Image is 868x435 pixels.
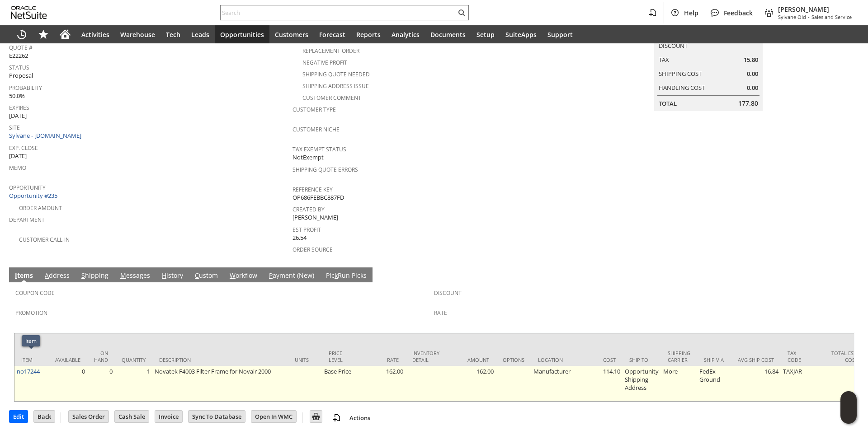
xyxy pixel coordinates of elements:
[79,271,111,281] a: Shipping
[659,84,705,92] a: Handling Cost
[659,99,677,108] a: Total
[453,356,489,363] div: Amount
[425,25,471,43] a: Documents
[160,271,185,281] a: History
[322,366,356,401] td: Base Price
[778,14,806,20] span: Sylvane Old
[531,366,573,401] td: Manufacturer
[302,82,369,90] a: Shipping Address Issue
[684,9,698,17] span: Help
[542,25,578,43] a: Support
[11,25,33,43] a: Recent Records
[152,366,288,401] td: Novatek F4003 Filter Frame for Novair 2000
[54,25,76,43] a: Home
[329,350,349,363] div: Price Level
[69,411,108,422] input: Sales Order
[34,411,55,422] input: Back
[302,70,370,78] a: Shipping Quote Needed
[319,30,345,39] span: Forecast
[456,7,467,18] svg: Search
[195,271,199,280] span: C
[9,216,45,224] a: Department
[747,84,758,92] span: 0.00
[230,271,236,280] span: W
[269,271,273,280] span: P
[13,271,35,281] a: Items
[538,356,566,363] div: Location
[38,29,49,40] svg: Shortcuts
[189,411,245,422] input: Sync To Database
[811,14,852,20] span: Sales and Service
[476,30,495,39] span: Setup
[45,271,49,280] span: A
[15,289,55,297] a: Coupon Code
[292,213,338,222] span: [PERSON_NAME]
[335,271,338,280] span: k
[659,56,669,64] a: Tax
[87,366,115,401] td: 0
[392,30,420,39] span: Analytics
[19,204,62,212] a: Order Amount
[697,366,731,401] td: FedEx Ground
[623,366,661,401] td: Opportunity Shipping Address
[81,30,109,39] span: Activities
[744,56,758,64] span: 15.80
[292,145,346,153] a: Tax Exempt Status
[788,350,808,363] div: Tax Code
[292,166,358,173] a: Shipping Quote Errors
[843,269,854,280] a: Unrolled view on
[9,112,27,120] span: [DATE]
[738,356,774,363] div: Avg Ship Cost
[412,350,439,363] div: Inventory Detail
[9,84,42,92] a: Probability
[292,126,340,133] a: Customer Niche
[193,271,220,281] a: Custom
[629,356,654,363] div: Ship To
[434,309,447,317] a: Rate
[115,25,160,43] a: Warehouse
[48,366,87,401] td: 0
[16,29,27,40] svg: Recent Records
[166,30,180,39] span: Tech
[292,193,344,202] span: OP686FEBBC887FD
[15,309,47,317] a: Promotion
[9,192,60,200] a: Opportunity #235
[363,356,399,363] div: Rate
[60,29,71,40] svg: Home
[302,94,361,102] a: Customer Comment
[19,236,70,243] a: Customer Call-in
[9,44,33,51] a: Quote #
[9,144,38,152] a: Exp. Close
[356,366,406,401] td: 162.00
[9,71,33,80] span: Proposal
[215,25,269,43] a: Opportunities
[9,124,20,131] a: Site
[9,152,27,160] span: [DATE]
[778,5,852,14] span: [PERSON_NAME]
[9,184,46,192] a: Opportunity
[724,9,753,17] span: Feedback
[9,411,28,422] input: Edit
[17,367,40,375] a: no17244
[292,234,307,242] span: 26.54
[324,271,369,281] a: PickRun Picks
[292,246,333,253] a: Order Source
[292,153,324,162] span: NotExempt
[430,30,466,39] span: Documents
[42,271,72,281] a: Address
[292,226,321,234] a: Est Profit
[346,414,374,422] a: Actions
[351,25,386,43] a: Reports
[661,366,697,401] td: More
[115,411,149,422] input: Cash Sale
[302,47,359,55] a: Replacement Order
[808,14,810,20] span: -
[840,391,857,424] iframe: Click here to launch Oracle Guided Learning Help Panel
[704,356,724,363] div: Ship Via
[471,25,500,43] a: Setup
[122,356,146,363] div: Quantity
[781,366,815,401] td: TAXJAR
[162,271,166,280] span: H
[120,30,155,39] span: Warehouse
[9,92,25,100] span: 50.0%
